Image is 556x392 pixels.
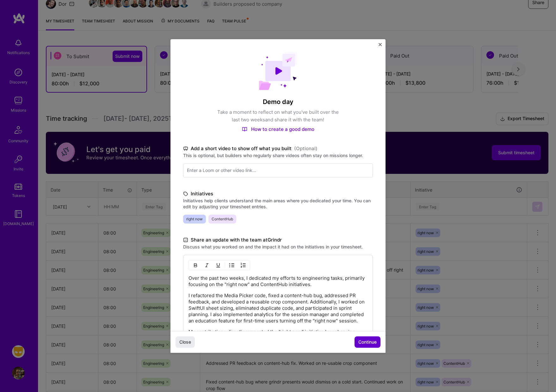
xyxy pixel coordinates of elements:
button: Close [379,43,382,50]
span: ContentHub [208,215,236,224]
img: Demo day [259,52,297,90]
a: How to create a good demo [242,126,314,132]
span: (Optional) [294,145,318,152]
button: Close [176,336,195,348]
h4: Demo day [183,98,373,106]
label: Share an update with the team at Grindr [183,236,373,244]
p: Over the past two weeks, I dedicated my efforts to engineering tasks, primarily focusing on the "... [188,275,368,288]
label: Add a short video to show off what you built [183,145,373,152]
input: Enter a Loom or other video link... [183,163,373,177]
i: icon TvBlack [183,145,188,152]
label: Discuss what you worked on and the impact it had on the initiatives in your timesheet. [183,244,373,250]
p: I refactored the Media Picker code, fixed a content-hub bug, addressed PR feedback, and developed... [188,292,368,324]
img: Underline [216,263,221,268]
button: Continue [355,336,380,348]
label: Initiatives [183,190,373,198]
label: Initiatives help clients understand the main areas where you dedicated your time. You can edit by... [183,198,373,210]
i: icon DocumentBlack [183,236,188,244]
span: Continue [358,339,377,345]
label: This is optional, but builders who regularly share videos often stay on missions longer. [183,152,373,158]
p: Take a moment to reflect on what you've built over the last two weeks and share it with the team! [215,108,341,124]
p: My contributions directly supported the "right now" initiative by enhancing user experience and f... [188,329,368,360]
img: Italic [204,263,209,268]
i: icon TagBlack [183,190,188,198]
img: OL [241,263,246,268]
img: Bold [193,263,198,268]
img: UL [229,263,234,268]
img: How to create a good demo [242,127,247,132]
span: Close [179,339,191,345]
span: right now [183,215,206,224]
